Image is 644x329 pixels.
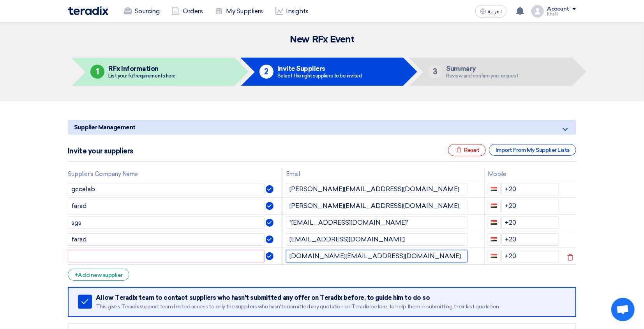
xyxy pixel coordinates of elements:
h5: Invite Suppliers [277,65,362,72]
div: Khalil [547,12,576,16]
input: Supplier Name [68,200,265,212]
div: This gives Teradix support team limited access to only the suppliers who hasn't submitted any quo... [96,303,565,310]
img: profile_test.png [531,5,544,18]
input: Supplier Name [68,233,265,246]
a: Insights [269,3,315,20]
img: Verified Account [266,202,273,210]
span: العربية [488,9,502,14]
th: Email [282,168,484,181]
div: Reset [448,144,486,156]
a: Orders [166,3,209,20]
input: Enter phone number [501,216,559,229]
input: Email [286,183,468,195]
h5: Invite your suppliers [68,147,133,155]
input: Enter phone number [501,250,559,262]
div: List your full requirements here [108,73,176,78]
input: Email [286,216,468,229]
a: My Suppliers [209,3,269,20]
th: Supplier's Company Name [68,168,282,181]
input: Enter phone number [501,183,559,195]
th: Mobile [484,168,562,181]
input: Supplier Name [68,250,265,262]
div: Open chat [611,298,635,321]
img: Verified Account [266,236,273,243]
div: Add new supplier [68,269,129,281]
h5: Supplier Management [68,120,576,135]
h2: New RFx Event [68,34,576,45]
a: Sourcing [118,3,166,20]
input: Enter phone number [501,233,559,246]
img: Verified Account [266,185,273,193]
input: Email [286,233,468,246]
input: Email [286,200,468,212]
div: 1 [90,65,104,79]
div: Import From My Supplier Lists [489,144,576,156]
input: Enter phone number [501,200,559,212]
span: + [74,271,78,279]
h5: RFx Information [108,65,176,72]
img: Verified Account [266,252,273,260]
div: Review and confirm your request [446,73,518,78]
input: Supplier Name [68,216,265,229]
div: Allow Teradix team to contact suppliers who hasn't submitted any offer on Teradix before, to guid... [96,294,565,302]
div: Account [547,6,569,12]
img: Verified Account [266,219,273,227]
img: Teradix logo [68,6,108,15]
input: Email [286,250,468,262]
div: 2 [259,65,273,79]
input: Supplier Name [68,183,265,195]
div: Select the right suppliers to be invited [277,73,362,78]
h5: Summary [446,65,518,72]
button: العربية [475,5,506,18]
div: 3 [428,65,442,79]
